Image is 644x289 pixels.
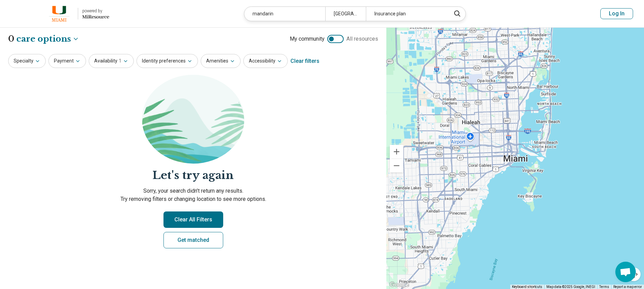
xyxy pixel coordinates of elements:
[346,35,378,43] span: All resources
[11,5,109,22] a: University of Miamipowered by
[89,54,134,68] button: Availability1
[82,8,109,14] div: powered by
[600,8,633,19] button: Log In
[243,54,288,68] button: Accessibility
[8,168,378,183] h2: Let's try again
[546,285,595,289] span: Map data ©2025 Google, INEGI
[290,53,319,69] div: Clear filters
[290,35,325,43] span: My community
[366,7,447,21] div: Insurance plan
[613,285,642,289] a: Report a map error
[119,57,121,65] span: 1
[163,211,223,228] button: Clear All Filters
[16,33,79,45] button: Care options
[48,54,86,68] button: Payment
[8,54,46,68] button: Specialty
[8,187,378,203] p: Sorry, your search didn’t return any results. Try removing filters or changing location to see mo...
[390,159,403,173] button: Zoom out
[45,5,74,22] img: University of Miami
[8,33,79,45] h1: 0
[599,285,609,289] a: Terms (opens in new tab)
[201,54,241,68] button: Amenities
[325,7,366,21] div: [GEOGRAPHIC_DATA], [GEOGRAPHIC_DATA]
[163,232,223,248] a: Get matched
[137,54,198,68] button: Identity preferences
[16,33,71,45] span: care options
[390,145,403,159] button: Zoom in
[615,262,636,282] div: Open chat
[244,7,325,21] div: mandarin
